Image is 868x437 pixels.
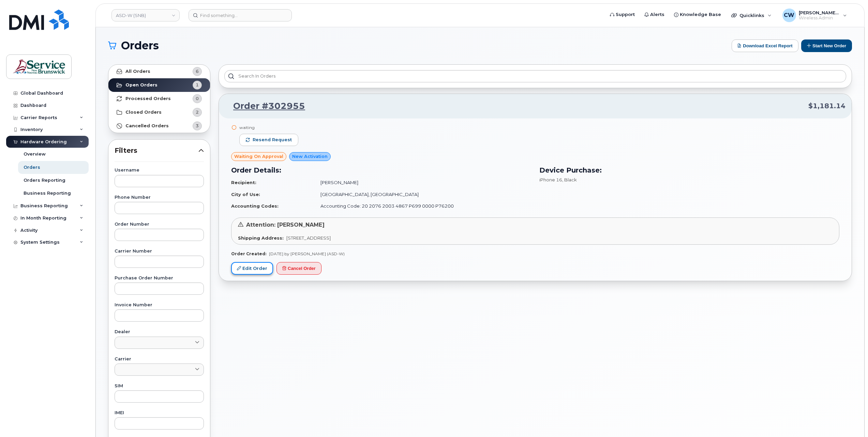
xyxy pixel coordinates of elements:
label: Carrier Number [115,249,204,254]
span: 1 [196,82,199,88]
label: Carrier [115,357,204,361]
a: Open Orders1 [108,78,210,92]
strong: Order Created: [231,251,266,256]
td: Accounting Code: 20 2076 2003 4867 P699 0000 P76200 [314,200,531,212]
a: Closed Orders2 [108,106,210,119]
label: Purchase Order Number [115,276,204,280]
td: [GEOGRAPHIC_DATA], [GEOGRAPHIC_DATA] [314,189,531,200]
span: 2 [196,109,199,115]
button: Download Excel Report [732,39,798,52]
span: Waiting On Approval [234,153,283,160]
a: All Orders6 [108,65,210,78]
span: 0 [196,95,199,102]
strong: Recipient: [231,180,256,185]
strong: Accounting Codes: [231,203,279,209]
h3: Order Details: [231,165,531,175]
label: SIM [115,384,204,388]
span: 3 [196,123,199,129]
span: Resend request [253,137,292,143]
span: Attention: [PERSON_NAME] [246,222,325,228]
h3: Device Purchase: [539,165,839,175]
strong: Processed Orders [125,96,171,101]
span: Filters [115,146,198,156]
div: waiting [239,125,298,130]
button: Resend request [239,134,298,146]
label: Phone Number [115,195,204,200]
label: Order Number [115,222,204,227]
label: Username [115,168,204,173]
span: New Activation [292,153,328,160]
td: [PERSON_NAME] [314,177,531,189]
strong: Open Orders [125,82,158,88]
span: iPhone 16 [539,177,562,182]
button: Start New Order [801,39,852,52]
label: Dealer [115,330,204,334]
span: , Black [562,177,577,182]
strong: All Orders [125,69,150,74]
strong: City of Use: [231,192,260,197]
label: Invoice Number [115,303,204,307]
label: IMEI [115,411,204,415]
span: [STREET_ADDRESS] [286,235,331,241]
span: $1,181.14 [808,101,845,111]
strong: Shipping Address: [238,235,284,241]
span: Orders [121,41,159,51]
a: Processed Orders0 [108,92,210,106]
strong: Closed Orders [125,110,162,115]
button: Cancel Order [276,262,321,275]
a: Cancelled Orders3 [108,119,210,133]
a: Edit Order [231,262,273,275]
a: Order #302955 [225,100,305,112]
input: Search in orders [224,70,846,82]
span: 6 [196,68,199,75]
span: [DATE] by [PERSON_NAME] (ASD-W) [269,251,345,256]
strong: Cancelled Orders [125,123,169,129]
